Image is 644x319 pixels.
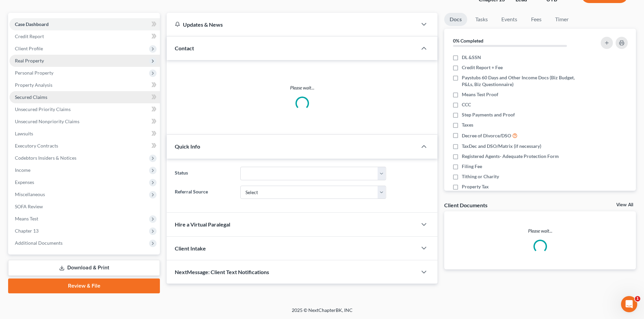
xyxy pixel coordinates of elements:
iframe: Intercom live chat [621,296,637,312]
span: Unsecured Nonpriority Claims [15,118,79,124]
span: Means Test [15,216,38,221]
a: Timer [550,13,574,26]
span: DL &SSN [462,54,481,61]
span: Lawsuits [15,131,33,136]
label: Status [171,167,237,180]
span: Unsecured Priority Claims [15,106,71,112]
span: Chapter 13 [15,228,39,234]
span: Contact [175,45,194,51]
a: Tasks [470,13,493,26]
span: Income [15,167,30,173]
a: Secured Claims [9,91,160,103]
strong: 0% Completed [453,38,483,44]
span: Credit Report [15,33,44,39]
a: Executory Contracts [9,140,160,152]
span: Client Intake [175,245,206,251]
span: Taxes [462,122,473,128]
span: Hire a Virtual Paralegal [175,221,230,228]
a: Unsecured Priority Claims [9,103,160,115]
div: Updates & News [175,21,409,28]
span: SOFA Review [15,204,43,209]
span: Client Profile [15,46,43,51]
div: Client Documents [444,202,487,209]
a: Lawsuits [9,128,160,140]
a: Credit Report [9,30,160,43]
span: Real Property [15,58,44,63]
span: Step Payments and Proof [462,111,515,118]
span: Personal Property [15,70,53,76]
span: TaxDec and DSO/Matrix (if necessary) [462,143,541,150]
p: Please wait... [444,228,636,234]
div: 2025 © NextChapterBK, INC [129,307,515,319]
span: Property Tax [462,183,489,190]
a: Review & File [8,278,160,293]
a: Unsecured Nonpriority Claims [9,115,160,128]
span: Credit Report + Fee [462,64,503,71]
span: Secured Claims [15,94,47,100]
span: Quick Info [175,143,200,150]
p: Please wait... [175,84,429,91]
span: Case Dashboard [15,21,49,27]
span: 1 [635,296,640,301]
span: Paystubs 60 Days and Other Income Docs (Biz Budget, P&Ls, Biz Questionnaire) [462,74,582,88]
span: Decree of Divorce/DSO [462,132,511,139]
a: Docs [444,13,467,26]
span: Means Test Proof [462,91,498,98]
span: Codebtors Insiders & Notices [15,155,76,161]
span: Executory Contracts [15,143,58,149]
a: Download & Print [8,260,160,276]
label: Referral Source [171,186,237,199]
a: Property Analysis [9,79,160,91]
a: Case Dashboard [9,18,160,30]
a: SOFA Review [9,201,160,213]
span: Property Analysis [15,82,52,88]
span: Tithing or Charity [462,173,499,180]
span: Registered Agents- Adequate Protection Form [462,153,559,160]
span: CCC [462,101,471,108]
span: Miscellaneous [15,191,45,197]
a: Events [496,13,523,26]
span: Expenses [15,179,34,185]
span: Filing Fee [462,163,482,170]
span: NextMessage: Client Text Notifications [175,269,269,275]
span: Additional Documents [15,240,63,246]
a: View All [616,203,633,207]
a: Fees [525,13,547,26]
